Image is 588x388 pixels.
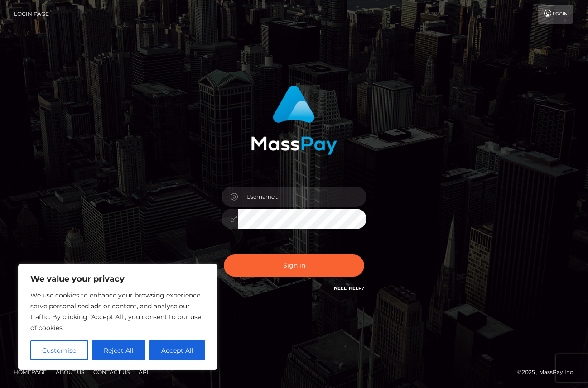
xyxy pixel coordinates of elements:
[92,340,146,360] button: Reject All
[517,367,581,377] div: © 2025 , MassPay Inc.
[18,264,217,370] div: We value your privacy
[238,187,366,207] input: Username...
[30,340,88,360] button: Customise
[90,365,133,379] a: Contact Us
[10,365,50,379] a: Homepage
[135,365,152,379] a: API
[52,365,88,379] a: About Us
[149,340,205,360] button: Accept All
[14,5,49,24] a: Login Page
[30,273,205,284] p: We value your privacy
[30,290,205,333] p: We use cookies to enhance your browsing experience, serve personalised ads or content, and analys...
[251,86,337,155] img: MassPay Login
[334,285,364,291] a: Need Help?
[224,254,364,277] button: Sign in
[538,5,573,24] a: Login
